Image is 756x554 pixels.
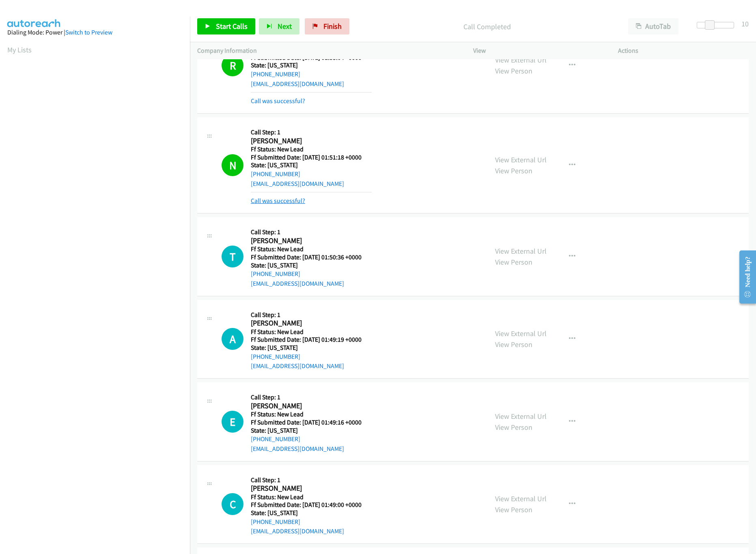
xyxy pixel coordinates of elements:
span: Next [278,22,292,31]
a: Finish [305,18,349,34]
h1: A [222,328,243,350]
h1: T [222,246,243,267]
a: [EMAIL_ADDRESS][DOMAIN_NAME] [251,80,344,88]
a: My Lists [7,45,32,54]
p: View [473,46,604,56]
a: View Person [495,257,532,267]
h5: Call Step: 1 [251,393,372,401]
a: View External Url [495,155,547,164]
h5: Call Step: 1 [251,476,372,484]
button: Next [259,18,299,34]
h2: [PERSON_NAME] [251,236,372,246]
a: View Person [495,340,532,349]
p: Call Completed [360,21,614,32]
h5: Ff Status: New Lead [251,328,372,336]
div: The call is yet to be attempted [222,246,243,267]
a: View Person [495,423,532,432]
div: The call is yet to be attempted [222,493,243,515]
h5: Ff Submitted Date: [DATE] 01:49:19 +0000 [251,336,372,344]
h5: State: [US_STATE] [251,509,372,517]
a: [PHONE_NUMBER] [251,70,300,78]
a: [EMAIL_ADDRESS][DOMAIN_NAME] [251,180,344,188]
a: View External Url [495,55,547,65]
a: [PHONE_NUMBER] [251,353,300,360]
a: [EMAIL_ADDRESS][DOMAIN_NAME] [251,445,344,453]
h5: Ff Submitted Date: [DATE] 01:49:00 +0000 [251,501,372,509]
h5: Ff Submitted Date: [DATE] 01:51:18 +0000 [251,153,372,162]
p: Company Information [197,46,459,56]
h5: Call Step: 1 [251,128,372,136]
a: Call was successful? [251,197,305,205]
h2: [PERSON_NAME] [251,136,372,146]
h5: Ff Submitted Date: [DATE] 01:49:16 +0000 [251,418,372,427]
h5: Ff Submitted Date: [DATE] 01:50:36 +0000 [251,253,372,261]
a: View External Url [495,494,547,503]
h5: State: [US_STATE] [251,261,372,269]
a: Start Calls [197,18,255,34]
a: View External Url [495,329,547,338]
button: AutoTab [628,18,678,34]
a: [PHONE_NUMBER] [251,170,300,178]
h5: Ff Status: New Lead [251,493,372,501]
a: [PHONE_NUMBER] [251,518,300,526]
iframe: Resource Center [733,245,756,309]
a: View External Url [495,412,547,421]
h2: [PERSON_NAME] [251,484,372,493]
h5: Call Step: 1 [251,228,372,236]
h5: State: [US_STATE] [251,427,372,435]
h1: E [222,411,243,433]
a: [EMAIL_ADDRESS][DOMAIN_NAME] [251,527,344,535]
div: The call is yet to be attempted [222,411,243,433]
h2: [PERSON_NAME] [251,319,372,328]
h5: Ff Status: New Lead [251,410,372,418]
a: View Person [495,66,532,75]
a: [PHONE_NUMBER] [251,270,300,278]
h1: R [222,54,243,76]
div: 10 [741,18,749,29]
h5: Ff Status: New Lead [251,245,372,253]
iframe: Dialpad [7,63,190,448]
span: Finish [323,22,342,31]
a: Call was successful? [251,97,305,105]
a: [PHONE_NUMBER] [251,435,300,443]
h5: Ff Status: New Lead [251,145,372,153]
h5: State: [US_STATE] [251,344,372,352]
div: Dialing Mode: Power | [7,28,183,37]
a: [EMAIL_ADDRESS][DOMAIN_NAME] [251,280,344,287]
h2: [PERSON_NAME] [251,401,372,411]
h5: Call Step: 1 [251,311,372,319]
h1: C [222,493,243,515]
span: Start Calls [216,22,248,31]
h5: State: [US_STATE] [251,61,372,69]
div: The call is yet to be attempted [222,328,243,350]
a: View External Url [495,246,547,256]
p: Actions [618,46,749,56]
a: View Person [495,166,532,175]
a: [EMAIL_ADDRESS][DOMAIN_NAME] [251,362,344,370]
h1: N [222,154,243,176]
a: View Person [495,505,532,514]
a: Switch to Preview [65,28,112,36]
h5: State: [US_STATE] [251,161,372,169]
